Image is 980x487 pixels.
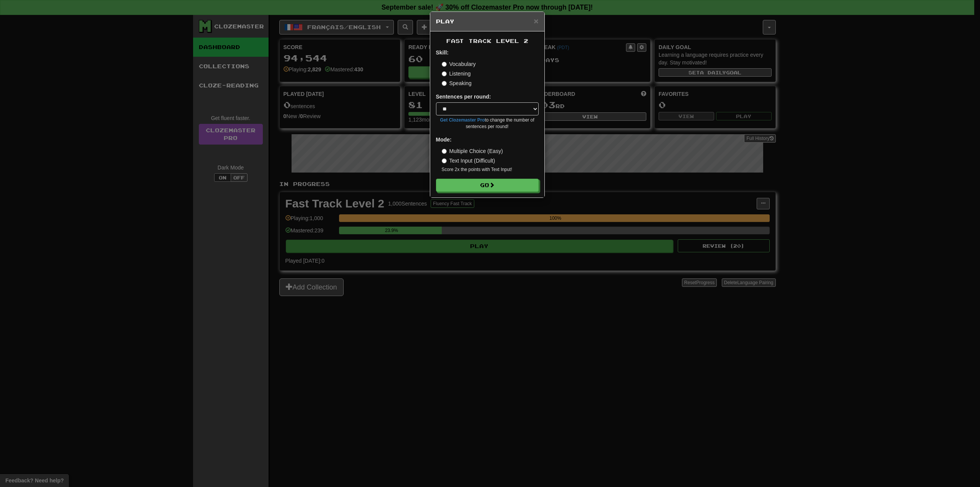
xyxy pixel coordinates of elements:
[442,70,471,77] label: Listening
[442,62,447,67] input: Vocabulary
[442,149,447,154] input: Multiple Choice (Easy)
[442,147,503,155] label: Multiple Choice (Easy)
[442,60,476,68] label: Vocabulary
[442,157,495,165] label: Text Input (Difficult)
[442,71,447,76] input: Listening
[534,16,538,25] span: ×
[442,166,539,173] small: Score 2x the points with Text Input !
[436,137,452,143] strong: Mode:
[436,117,539,130] small: to change the number of sentences per round!
[436,49,449,56] strong: Skill:
[442,158,447,163] input: Text Input (Difficult)
[446,38,528,44] span: Fast Track Level 2
[442,79,472,87] label: Speaking
[436,93,491,100] label: Sentences per round:
[442,81,447,86] input: Speaking
[440,117,485,123] a: Get Clozemaster Pro
[436,18,539,25] h5: Play
[436,179,539,192] button: Go
[534,17,538,25] button: Close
